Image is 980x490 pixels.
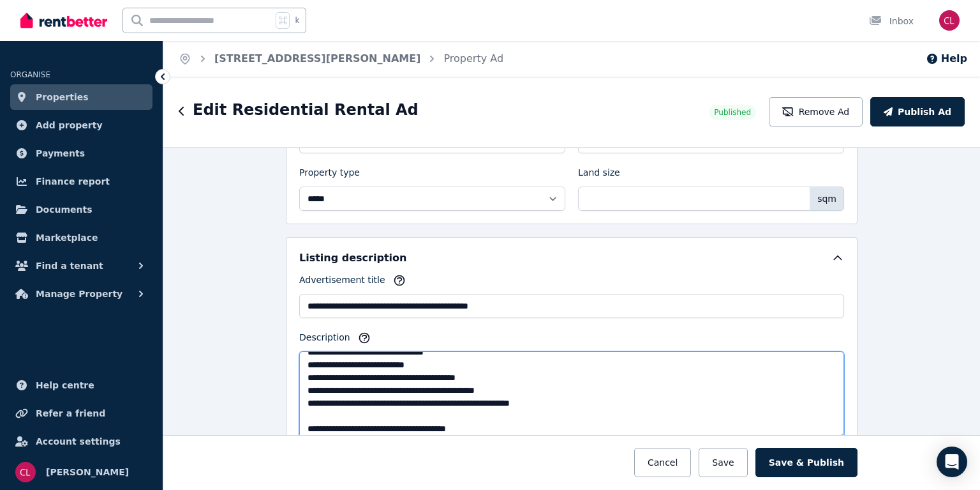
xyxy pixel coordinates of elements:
[36,174,110,189] span: Finance report
[714,107,751,118] span: Published
[443,52,503,65] a: Property Ad
[10,197,152,222] a: Documents
[36,406,105,421] span: Refer a friend
[939,10,960,31] img: Courtney L
[10,141,152,166] a: Payments
[10,372,152,398] a: Help centre
[870,97,965,126] button: Publish Ad
[36,118,103,133] span: Add property
[10,401,152,426] a: Refer a friend
[163,41,519,77] nav: Breadcrumb
[699,448,747,477] button: Save
[10,253,152,279] button: Find a tenant
[20,11,107,30] img: RentBetter
[869,15,914,27] div: Inbox
[36,434,121,449] span: Account settings
[299,166,360,184] label: Property type
[36,378,94,393] span: Help centre
[10,84,152,110] a: Properties
[46,464,129,480] span: [PERSON_NAME]
[634,448,691,477] button: Cancel
[214,52,420,65] a: [STREET_ADDRESS][PERSON_NAME]
[926,51,967,66] button: Help
[295,15,299,26] span: k
[578,166,620,184] label: Land size
[299,273,385,291] label: Advertisement title
[299,250,406,266] h5: Listing description
[36,202,93,217] span: Documents
[10,429,152,454] a: Account settings
[36,286,122,302] span: Manage Property
[937,447,967,477] div: Open Intercom Messenger
[10,281,152,307] button: Manage Property
[10,169,152,194] a: Finance report
[36,89,89,105] span: Properties
[10,112,152,138] a: Add property
[36,146,85,161] span: Payments
[755,448,857,477] button: Save & Publish
[36,230,98,245] span: Marketplace
[193,100,419,120] h1: Edit Residential Rental Ad
[36,258,103,273] span: Find a tenant
[10,225,152,250] a: Marketplace
[10,70,50,79] span: ORGANISE
[769,97,863,126] button: Remove Ad
[15,462,36,482] img: Courtney L
[299,331,350,349] label: Description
